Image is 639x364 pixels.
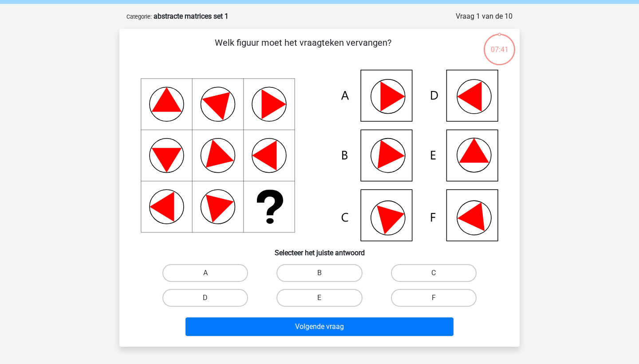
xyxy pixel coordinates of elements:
[185,317,454,336] button: Volgende vraag
[162,289,248,307] label: D
[162,264,248,282] label: A
[391,289,477,307] label: F
[154,12,229,20] strong: abstracte matrices set 1
[134,36,472,63] p: Welk figuur moet het vraagteken vervangen?
[276,264,362,282] label: B
[134,241,505,257] h6: Selecteer het juiste antwoord
[456,11,513,22] div: Vraag 1 van de 10
[483,33,516,55] div: 07:41
[126,13,152,20] small: Categorie:
[391,264,477,282] label: C
[276,289,362,307] label: E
